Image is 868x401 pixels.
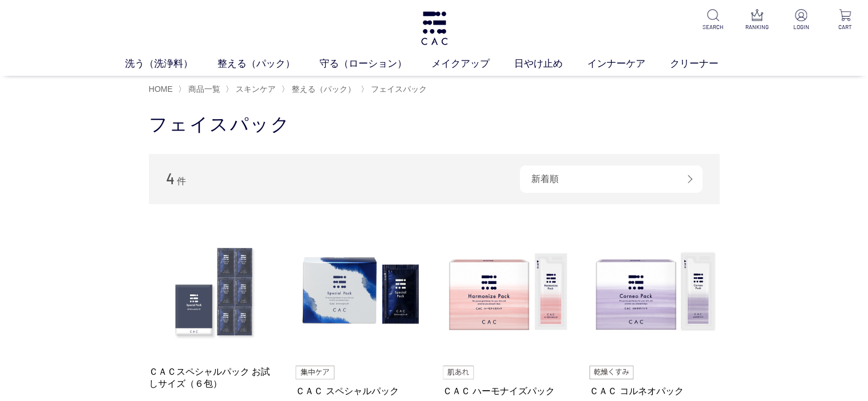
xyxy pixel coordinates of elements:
[289,84,356,94] a: 整える（パック）
[236,84,276,94] span: スキンケア
[514,56,587,71] a: 日やけ止め
[419,11,449,45] img: logo
[443,366,474,379] img: 肌あれ
[587,56,670,71] a: インナーケア
[787,9,815,31] a: LOGIN
[371,84,427,94] span: フェイスパック
[178,84,223,95] li: 〉
[177,176,186,186] span: 件
[670,56,743,71] a: クリーナー
[149,227,279,357] img: ＣＡＣスペシャルパック お試しサイズ（６包）
[281,84,358,95] li: 〉
[431,56,514,71] a: メイクアップ
[361,84,430,95] li: 〉
[296,385,426,397] a: ＣＡＣ スペシャルパック
[233,84,276,94] a: スキンケア
[520,165,703,193] div: 新着順
[590,366,633,379] img: 乾燥くすみ
[443,227,573,357] img: ＣＡＣ ハーモナイズパック
[320,56,431,71] a: 守る（ローション）
[369,84,427,94] a: フェイスパック
[831,23,859,31] p: CART
[188,84,220,94] span: 商品一覧
[296,227,426,357] img: ＣＡＣ スペシャルパック
[831,9,859,31] a: CART
[743,23,771,31] p: RANKING
[292,84,356,94] span: 整える（パック）
[225,84,278,95] li: 〉
[125,56,217,71] a: 洗う（洗浄料）
[186,84,220,94] a: 商品一覧
[149,112,720,137] h1: フェイスパック
[590,385,720,397] a: ＣＡＣ コルネオパック
[743,9,771,31] a: RANKING
[149,84,173,94] a: HOME
[217,56,320,71] a: 整える（パック）
[787,23,815,31] p: LOGIN
[166,169,175,187] span: 4
[590,227,720,357] img: ＣＡＣ コルネオパック
[699,9,727,31] a: SEARCH
[443,385,573,397] a: ＣＡＣ ハーモナイズパック
[699,23,727,31] p: SEARCH
[296,366,334,379] img: 集中ケア
[149,366,279,390] a: ＣＡＣスペシャルパック お試しサイズ（６包）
